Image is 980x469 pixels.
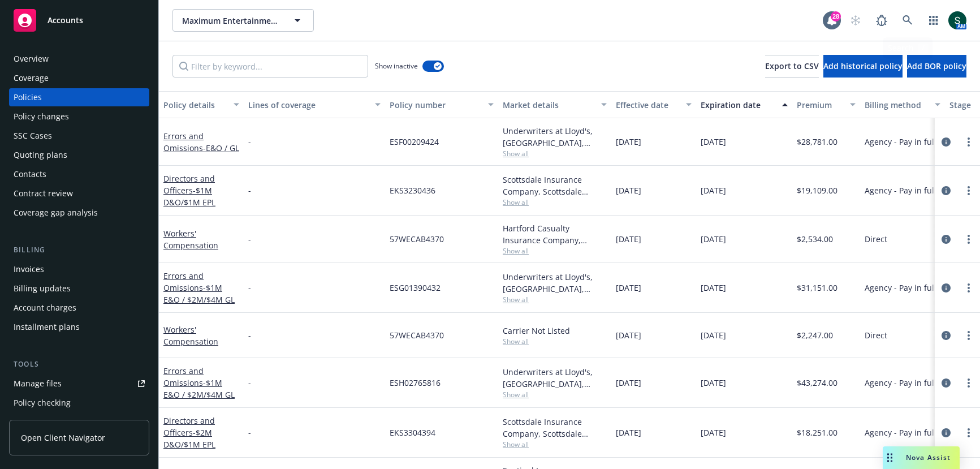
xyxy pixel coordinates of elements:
div: Premium [797,99,843,111]
a: more [962,233,975,246]
a: Search [896,9,919,32]
span: [DATE] [616,233,641,245]
button: Policy details [159,91,244,118]
button: Effective date [611,91,696,118]
div: Scottsdale Insurance Company, Scottsdale Insurance Company (Nationwide), CRC Group [503,416,607,440]
input: Filter by keyword... [172,55,368,78]
span: Show all [503,246,607,256]
span: Agency - Pay in full [865,184,936,196]
button: Expiration date [696,91,792,118]
span: - E&O / GL [203,143,239,153]
div: Policies [14,88,42,106]
span: Accounts [48,16,83,25]
img: photo [948,11,966,29]
a: Workers' Compensation [163,228,218,251]
a: Workers' Compensation [163,324,218,347]
div: Policy changes [14,107,69,126]
div: Quoting plans [14,146,67,164]
span: - [248,233,251,245]
div: 28 [831,11,841,21]
span: 57WECAB4370 [390,233,444,245]
span: Maximum Entertainment, LLC [182,15,280,27]
a: circleInformation [939,135,953,149]
span: - [248,136,251,148]
span: $19,109.00 [797,184,837,196]
div: Installment plans [14,318,80,336]
a: Coverage gap analysis [9,204,149,222]
span: Add BOR policy [907,61,966,71]
div: Contract review [14,184,73,203]
div: Scottsdale Insurance Company, Scottsdale Insurance Company (Nationwide), CRC Group [503,174,607,197]
span: Show all [503,197,607,207]
span: $28,781.00 [797,136,837,148]
a: circleInformation [939,329,953,342]
a: Policies [9,88,149,106]
a: Manage files [9,375,149,393]
a: Errors and Omissions [163,131,239,153]
button: Premium [792,91,860,118]
span: Agency - Pay in full [865,136,936,148]
a: Coverage [9,69,149,87]
button: Nova Assist [883,446,960,469]
div: Tools [9,359,149,370]
span: [DATE] [616,377,641,389]
button: Export to CSV [765,55,819,78]
span: Show all [503,337,607,346]
a: circleInformation [939,233,953,246]
div: Coverage gap analysis [14,204,98,222]
span: $31,151.00 [797,282,837,294]
a: Contacts [9,165,149,183]
a: Policy checking [9,394,149,412]
span: ESF00209424 [390,136,439,148]
button: Add historical policy [823,55,903,78]
a: Billing updates [9,279,149,298]
span: Agency - Pay in full [865,427,936,438]
div: Invoices [14,260,44,278]
div: Billing [9,244,149,256]
a: circleInformation [939,281,953,295]
div: Account charges [14,299,76,317]
span: - $2M D&O/$1M EPL [163,427,215,450]
span: Agency - Pay in full [865,282,936,294]
a: Errors and Omissions [163,365,235,400]
div: Coverage [14,69,49,87]
div: Market details [503,99,594,111]
span: [DATE] [701,329,726,341]
span: [DATE] [701,427,726,438]
button: Maximum Entertainment, LLC [172,9,314,32]
span: Open Client Navigator [21,432,105,444]
span: $2,247.00 [797,329,833,341]
a: Report a Bug [870,9,893,32]
span: Show all [503,440,607,449]
span: EKS3230436 [390,184,435,196]
span: $2,534.00 [797,233,833,245]
span: [DATE] [616,184,641,196]
a: circleInformation [939,184,953,197]
div: Underwriters at Lloyd's, [GEOGRAPHIC_DATA], [PERSON_NAME] of [GEOGRAPHIC_DATA] [503,366,607,390]
button: Policy number [385,91,498,118]
div: Policy details [163,99,227,111]
span: - [248,282,251,294]
span: ESG01390432 [390,282,441,294]
span: - $1M E&O / $2M/$4M GL [163,282,235,305]
span: Export to CSV [765,61,819,71]
span: - $1M E&O / $2M/$4M GL [163,377,235,400]
div: Hartford Casualty Insurance Company, Hartford Insurance Group [503,222,607,246]
div: Drag to move [883,446,897,469]
div: Policy number [390,99,481,111]
a: Account charges [9,299,149,317]
span: [DATE] [701,377,726,389]
div: Lines of coverage [248,99,368,111]
a: Quoting plans [9,146,149,164]
a: Installment plans [9,318,149,336]
span: Agency - Pay in full [865,377,936,389]
a: Policy changes [9,107,149,126]
a: Errors and Omissions [163,270,235,305]
span: [DATE] [616,427,641,438]
span: - [248,427,251,438]
div: Billing updates [14,279,71,298]
a: circleInformation [939,426,953,440]
span: [DATE] [701,282,726,294]
a: Invoices [9,260,149,278]
a: Accounts [9,5,149,36]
